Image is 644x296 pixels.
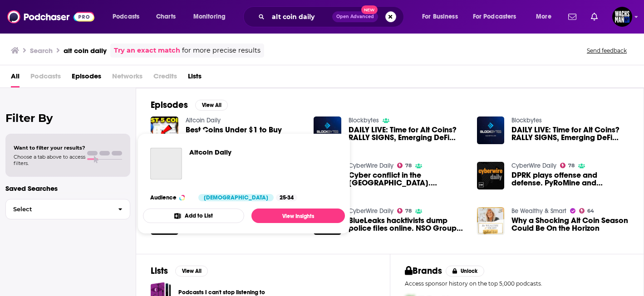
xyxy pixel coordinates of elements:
a: ListsView All [151,265,208,277]
span: Monitoring [193,10,226,23]
p: Access sponsor history on the top 5,000 podcasts. [405,280,629,287]
div: 25-34 [276,194,297,201]
button: Send feedback [584,47,629,54]
span: Logged in as WachsmanNY [612,7,632,27]
h3: Audience [150,194,191,201]
button: Add to List [143,209,244,223]
span: Select [6,206,111,212]
a: 78 [560,163,575,168]
a: Why a Shocking Alt Coin Season Could Be On the Horizon [511,217,629,232]
a: CyberWire Daily [349,207,393,215]
span: for more precise results [182,45,261,56]
h2: Filter By [5,112,130,125]
div: Search podcasts, credits, & more... [252,6,413,27]
a: Charts [150,10,181,24]
a: DPRK plays offense and defense. PyRoMine and EternalRomance. Russian disinformation on Syrian mas... [511,171,629,187]
a: 78 [397,163,412,168]
img: DAILY LIVE: Time for Alt Coins? RALLY SIGNS, Emerging DeFi Markets [477,116,505,144]
button: Open AdvancedNew [332,11,378,22]
span: BlueLeaks hacktivists dump police files online. NSO Group back in the news. [MEDICAL_DATA] apps a... [349,217,466,232]
button: Show profile menu [612,7,632,27]
a: CyberWire Daily [349,162,393,170]
a: Try an exact match [114,45,180,56]
button: open menu [530,10,563,24]
button: open menu [187,10,237,24]
a: 64 [579,208,594,214]
button: Select [5,199,130,219]
span: New [361,5,378,14]
a: Episodes [72,69,101,87]
input: Search podcasts, credits, & more... [268,10,332,24]
a: DAILY LIVE: Time for Alt Coins? RALLY SIGNS, Emerging DeFi Markets [511,126,629,141]
button: View All [175,266,208,277]
a: CyberWire Daily [511,162,556,170]
span: For Business [422,10,458,23]
a: Best Coins Under $1 to Buy During Bitcoin Crash? | Altcoin Daily [186,126,303,141]
img: Best Coins Under $1 to Buy During Bitcoin Crash? | Altcoin Daily [151,116,178,144]
button: View All [195,100,228,111]
span: 64 [587,209,594,213]
h2: Episodes [151,99,188,111]
span: Cyber conflict in the [GEOGRAPHIC_DATA]. Zerologon exploited in the wild. Emotet rising. The Four... [349,171,466,187]
span: 78 [568,164,575,168]
a: Altcoin Daily [186,116,221,124]
span: Choose a tab above to access filters. [14,154,85,166]
h2: Lists [151,265,168,277]
a: EpisodesView All [151,99,228,111]
span: 78 [405,164,412,168]
a: Show notifications dropdown [565,9,580,24]
a: Show notifications dropdown [587,9,601,24]
a: All [11,69,20,87]
span: Credits [153,69,177,87]
span: More [536,10,551,23]
img: DPRK plays offense and defense. PyRoMine and EternalRomance. Russian disinformation on Syrian mas... [477,162,505,189]
a: Altcoin Daily [189,148,231,156]
img: Podchaser - Follow, Share and Rate Podcasts [7,8,94,25]
a: Blockbytes [349,116,379,124]
img: DAILY LIVE: Time for Alt Coins? RALLY SIGNS, Emerging DeFi Markets [314,116,341,144]
h2: Brands [405,265,442,277]
a: Altcoin Daily [150,148,182,180]
button: Unlock [446,266,484,277]
a: Be Wealthy & Smart [511,207,566,215]
a: 78 [397,208,412,214]
span: Open Advanced [336,15,374,19]
span: Podcasts [113,10,139,23]
a: View Insights [251,209,345,223]
button: open menu [416,10,469,24]
span: 78 [405,209,412,213]
a: Blockbytes [511,116,542,124]
a: Lists [188,69,202,87]
h3: Search [30,46,53,55]
a: BlueLeaks hacktivists dump police files online. NSO Group back in the news. COVID-19 apps and dat... [349,217,466,232]
span: Charts [156,10,176,23]
img: User Profile [612,7,632,27]
img: Why a Shocking Alt Coin Season Could Be On the Horizon [477,207,505,235]
span: Networks [112,69,143,87]
span: For Podcasters [473,10,516,23]
button: open menu [106,10,151,24]
p: Saved Searches [5,184,130,193]
div: [DEMOGRAPHIC_DATA] [198,194,274,201]
span: Podcasts [30,69,61,87]
a: Cyber conflict in the Caucasus. Zerologon exploited in the wild. Emotet rising. The Four Horsemen... [349,171,466,187]
a: DAILY LIVE: Time for Alt Coins? RALLY SIGNS, Emerging DeFi Markets [349,126,466,141]
button: open menu [467,10,530,24]
h3: alt coin daily [64,46,107,55]
span: Want to filter your results? [14,145,85,151]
